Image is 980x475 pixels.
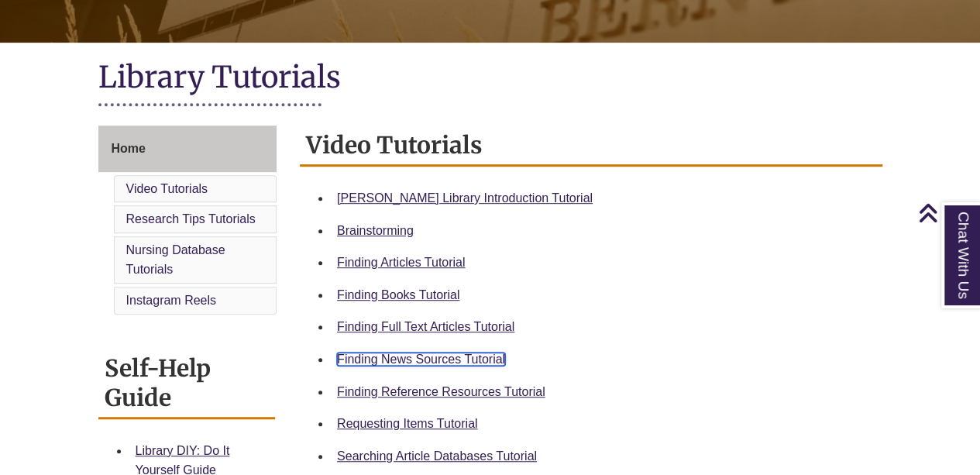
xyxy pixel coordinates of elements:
a: Requesting Items Tutorial [337,417,477,430]
a: Finding News Sources Tutorial [337,353,505,366]
a: Finding Books Tutorial [337,288,459,301]
a: [PERSON_NAME] Library Introduction Tutorial [337,191,593,205]
a: Back to Top [918,202,976,223]
a: Finding Full Text Articles Tutorial [337,320,514,333]
a: Finding Reference Resources Tutorial [337,385,545,398]
h2: Video Tutorials [300,126,882,167]
a: Nursing Database Tutorials [126,243,225,277]
a: Research Tips Tutorials [126,212,256,225]
h1: Library Tutorials [98,58,882,99]
h2: Self-Help Guide [98,349,276,419]
a: Home [98,126,277,172]
a: Instagram Reels [126,294,217,307]
span: Home [112,142,146,155]
a: Video Tutorials [126,182,208,195]
a: Brainstorming [337,224,414,237]
a: Searching Article Databases Tutorial [337,449,537,463]
div: Guide Page Menu [98,126,277,318]
a: Finding Articles Tutorial [337,256,465,269]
